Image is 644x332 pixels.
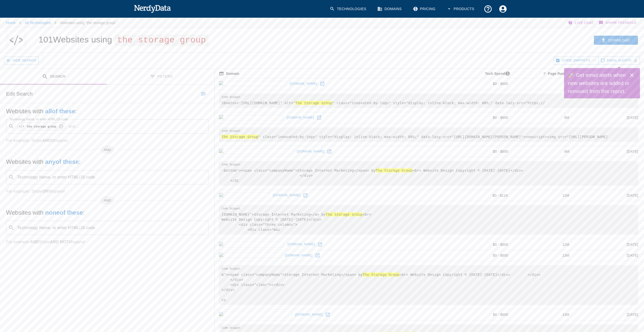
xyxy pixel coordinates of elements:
hl: The Storage Group [295,101,332,105]
p: Websites using "the storage group" [60,20,116,25]
code: the storage group [26,124,57,129]
td: $0 - $600 [448,250,512,261]
td: [DATE] [573,239,642,250]
td: $0 - $600 [448,146,512,157]
hl: The Storage Group [326,212,363,216]
b: any of these [45,158,79,165]
a: Open warriorselfstorage.com in new window [319,80,326,87]
span: AND [101,147,114,152]
img: warriorselfstorage.com icon [219,81,286,86]
label: Technology Name, or enter HTML/JS code [10,117,68,121]
a: [DOMAIN_NAME] [286,240,316,248]
button: Filters [107,69,215,85]
img: southendself-storage.com icon [219,149,294,154]
a: [DOMAIN_NAME] [272,191,302,199]
img: 0.jpg [18,123,25,129]
td: [DATE] [573,146,642,157]
a: Open idahoselfstorage.com in new window [315,114,323,121]
img: "the storage group" logo [8,30,24,50]
h6: Edit Search [6,90,33,98]
b: all of these [45,108,75,115]
td: $0 - $11K [448,190,512,201]
span: Hide Code Snippets [562,58,590,63]
a: Technologies [327,2,370,16]
span: the storage group [115,35,209,46]
td: 13M [512,309,573,320]
b: none of these [45,209,83,216]
button: Products [444,2,479,16]
a: [DOMAIN_NAME] [294,311,324,319]
h6: 🚀 Get email alerts when new websites are added or removed from this report. [568,71,630,95]
td: 8M [512,146,573,157]
span: A page popularity ranking based on a domain's backlinks. Smaller numbers signal more popular doma... [541,71,573,77]
img: NerdyData.com [134,4,171,14]
a: Open princetonselfstorage.com in new window [324,311,331,318]
img: idahoselfstorage.com icon [219,115,283,120]
button: Share Feedback [598,18,638,28]
a: Home [6,21,16,25]
span: The estimated minimum and maximum annual tech spend each webpage has, based on the free, freemium... [478,71,512,77]
button: Close [627,70,637,80]
td: $0 - $600 [448,309,512,320]
nav: breadcrumb [6,18,117,28]
p: For example: Stripe Mixpanel [6,239,209,245]
span: The registered domain name (i.e. "nerdydata.com"). [219,71,239,77]
a: Open allstorageonline.com in new window [314,252,321,259]
b: AND [42,138,51,143]
td: $0 - $600 [448,112,512,123]
a: [DOMAIN_NAME] [288,80,319,88]
p: For example: Stripe Mixpanel [6,138,209,144]
h5: Websites with : [6,107,209,115]
td: 12M [512,239,573,250]
pre: -bottom"><span class="companyName">Storage Internet Marketing</span> by <br> Website Design Copyr... [219,161,638,186]
div: the storage group [17,122,66,130]
pre: [DOMAIN_NAME]">Storage Internet Marketing</a> by <br> Website Design Copyright © [DATE]-[DATE]</d... [219,205,638,235]
td: $0 - $600 [448,78,512,90]
hl: The Storage Group [363,273,400,277]
b: OR [42,189,48,193]
button: Account Settings [495,2,510,16]
img: castleselfstorage.com icon [219,242,284,247]
pre: m"><span class="companyName">Storage Internet Marketing</span> by <br> Website Design Copyright ©... [219,265,638,305]
button: Live Chat [567,18,596,28]
td: $0 - $600 [448,239,512,250]
a: [DOMAIN_NAME] [285,114,315,122]
img: mystorage.com icon [219,193,269,198]
img: allstorageonline.com icon [219,253,281,258]
span: Get email alerts with newly found website results. Click to enable. [607,58,631,63]
td: 5M [512,78,573,90]
img: princetonselfstorage.com icon [219,312,292,317]
a: [DOMAIN_NAME] [284,252,314,259]
a: [DOMAIN_NAME] [296,148,326,156]
button: Support and Documentation [481,2,495,16]
td: 12M [512,190,573,201]
a: Domains [374,2,406,16]
a: Open southendself-storage.com in new window [326,148,333,155]
a: All Technologies [25,21,51,25]
a: Open mystorage.com in new window [302,192,309,199]
td: 13M [512,250,573,261]
b: AND [30,240,39,244]
a: Open castleselfstorage.com in new window [316,241,324,248]
p: and ... [66,123,81,129]
b: AND NOT [50,240,69,244]
td: [DATE] [573,190,642,201]
td: [DATE] [573,112,642,123]
pre: " class="innovated-by-logo" style="display: inline-block; max-width: 80%;" data-lazy-src="[URL][D... [219,127,638,142]
p: For example: Stripe Mixpanel [6,188,209,194]
hl: The Storage Group [221,135,258,139]
button: Get email alerts with newly found website results. Click to enable. [598,57,640,64]
h5: Websites with : [6,158,209,166]
button: Hide Code Snippets [553,57,598,64]
td: [DATE] [573,309,642,320]
hl: The Storage Group [376,168,412,172]
h4: 101 Websites using [38,35,115,44]
td: 8M [512,112,573,123]
a: Pricing [410,2,440,16]
pre: 20xmlns='[URL][DOMAIN_NAME]" alt=" " class="innovated-by-logo" style="display: inline-block; max-... [219,94,638,108]
td: [DATE] [573,250,642,261]
button: Download [594,36,638,45]
h5: Websites with : [6,209,209,217]
button: Hide Search [4,57,39,64]
iframe: Drift Widget Chat Controller [619,296,638,315]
